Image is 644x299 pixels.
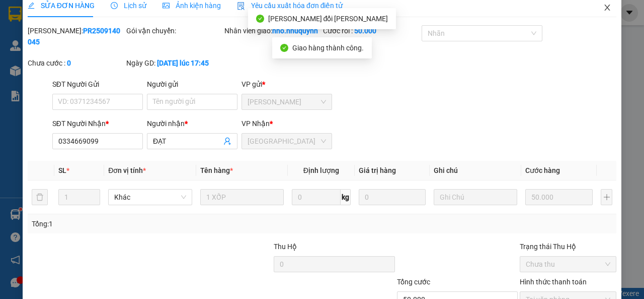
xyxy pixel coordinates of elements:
span: VP Nhận [242,119,270,128]
span: user-add [223,137,231,145]
input: 0 [525,189,593,205]
input: VD: Bàn, Ghế [200,189,284,205]
span: Yêu cầu xuất hóa đơn điện tử [237,2,343,10]
span: Cước hàng [525,166,560,174]
span: Đơn vị tính [108,166,146,174]
b: [DATE] lúc 17:45 [157,59,209,67]
span: Sài Gòn [248,134,326,149]
th: Ghi chú [430,161,521,181]
span: check-circle [280,44,288,52]
div: Người nhận [147,118,237,129]
div: Tổng: 1 [32,218,250,229]
b: 50.000 [354,27,376,35]
span: kg [341,189,351,205]
span: Định lượng [303,166,339,174]
input: Ghi Chú [434,189,517,205]
div: Chưa cước : [28,57,124,69]
div: Trạng thái Thu Hộ [520,241,616,252]
span: [PERSON_NAME] đổi [PERSON_NAME] [268,15,388,23]
span: SỬA ĐƠN HÀNG [28,2,95,10]
span: Chưa thu [526,257,610,272]
span: Khác [114,190,186,205]
img: icon [237,2,245,10]
div: [PERSON_NAME]: [28,25,124,47]
span: Giá trị hàng [359,166,396,174]
div: Gói vận chuyển: [126,25,223,36]
b: nho.nhuquynh [272,27,318,35]
div: Nhân viên giao: [224,25,321,36]
span: Phan Rang [248,94,326,109]
span: Thu Hộ [274,243,297,251]
span: Giao hàng thành công. [292,44,364,52]
span: Ảnh kiện hàng [163,2,221,10]
span: check-circle [256,15,264,23]
span: close [603,4,611,12]
div: SĐT Người Gửi [52,79,143,90]
div: SĐT Người Nhận [52,118,143,129]
div: VP gửi [242,79,332,90]
b: 0 [67,59,71,67]
span: clock-circle [111,2,118,9]
button: plus [601,189,612,205]
div: Cước rồi : [323,25,420,36]
span: Lịch sử [111,2,146,10]
button: delete [32,189,48,205]
div: Ngày GD: [126,57,223,69]
div: Người gửi [147,79,237,90]
label: Hình thức thanh toán [520,278,587,286]
span: Tổng cước [397,278,430,286]
span: Tên hàng [200,166,233,174]
input: 0 [359,189,426,205]
span: edit [28,2,35,9]
span: SL [58,166,66,174]
span: picture [163,2,170,9]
